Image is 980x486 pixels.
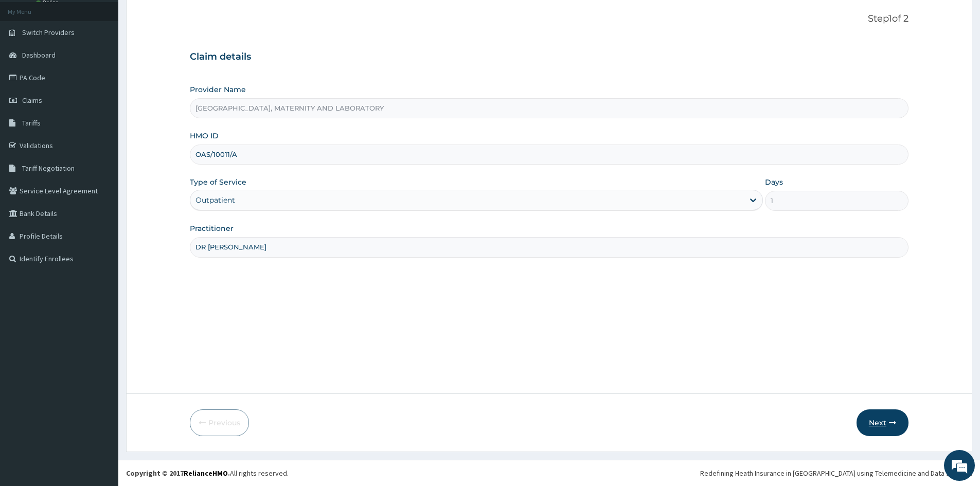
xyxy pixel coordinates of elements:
[190,145,908,165] input: Enter HMO ID
[765,177,783,187] label: Days
[19,51,42,77] img: d_794563401_company_1708531726252_794563401
[857,409,908,436] button: Next
[54,58,173,71] div: Chat with us now
[190,177,246,187] label: Type of Service
[118,460,980,486] footer: All rights reserved.
[22,164,75,173] span: Tariff Negotiation
[190,223,234,233] label: Practitioner
[126,469,230,478] strong: Copyright © 2017 .
[190,13,908,25] p: Step 1 of 2
[22,118,41,128] span: Tariffs
[700,468,972,478] div: Redefining Heath Insurance in [GEOGRAPHIC_DATA] using Telemedicine and Data Science!
[195,195,235,205] div: Outpatient
[5,281,196,317] textarea: Type your message and hit 'Enter'
[22,28,75,37] span: Switch Providers
[190,131,219,141] label: HMO ID
[60,130,142,233] span: We're online!
[190,409,249,436] button: Previous
[190,84,246,95] label: Provider Name
[190,51,908,63] h3: Claim details
[169,5,193,30] div: Minimize live chat window
[22,96,42,105] span: Claims
[184,469,228,478] a: RelianceHMO
[22,50,56,60] span: Dashboard
[190,237,908,257] input: Enter Name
